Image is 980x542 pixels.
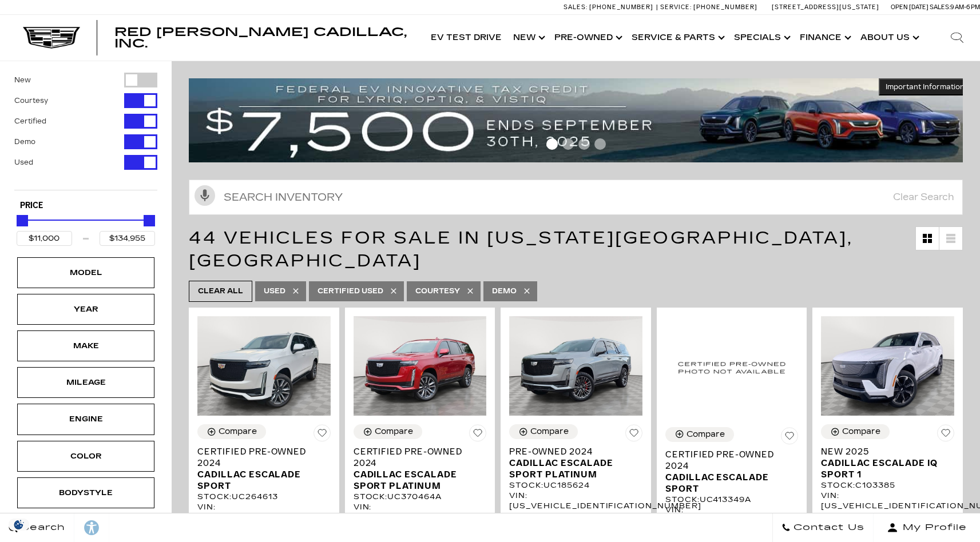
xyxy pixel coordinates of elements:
span: Red [PERSON_NAME] Cadillac, Inc. [114,25,407,50]
a: About Us [855,15,923,61]
span: Certified Pre-Owned 2024 [354,446,478,469]
label: Used [14,157,33,168]
span: Service: [660,3,692,11]
span: My Profile [898,520,967,536]
div: Compare [375,427,413,437]
div: Make [57,340,114,352]
div: VIN: [US_VEHICLE_IDENTIFICATION_NUMBER] [197,502,331,523]
div: Year [57,303,114,316]
img: Opt-Out Icon [6,519,32,531]
span: 9 AM-6 PM [950,3,980,11]
a: Service & Parts [626,15,728,61]
img: 2024 Cadillac Escalade Sport [665,316,799,419]
span: Courtesy [415,284,460,298]
button: Save Vehicle [469,424,486,446]
button: Save Vehicle [781,427,798,449]
span: Sales: [564,3,588,11]
span: New 2025 [821,446,946,457]
div: Compare [530,427,569,437]
img: vrp-tax-ending-august-version [189,78,971,162]
div: VIN: [US_VEHICLE_IDENTIFICATION_NUMBER] [509,491,642,511]
span: Go to slide 1 [546,138,558,150]
div: Compare [842,427,880,437]
a: Certified Pre-Owned 2024Cadillac Escalade Sport [665,449,799,495]
div: VIN: [US_VEHICLE_IDENTIFICATION_NUMBER] [821,491,954,511]
div: BodystyleBodystyle [17,477,154,508]
span: 44 Vehicles for Sale in [US_STATE][GEOGRAPHIC_DATA], [GEOGRAPHIC_DATA] [189,228,853,271]
span: Important Information [886,82,965,91]
a: Sales: [PHONE_NUMBER] [564,4,656,10]
button: Save Vehicle [625,424,642,446]
img: 2024 Cadillac Escalade Sport [197,316,331,416]
div: MileageMileage [17,367,154,398]
div: ColorColor [17,441,154,472]
label: Demo [14,136,35,148]
div: Compare [219,427,257,437]
span: Cadillac Escalade Sport Platinum [509,457,634,480]
span: Cadillac ESCALADE IQ Sport 1 [821,457,946,480]
svg: Click to toggle on voice search [195,185,215,206]
section: Click to Open Cookie Consent Modal [6,519,32,531]
a: Contact Us [772,513,874,542]
span: Cadillac Escalade Sport [665,472,790,495]
div: Stock : UC185624 [509,480,642,491]
span: [PHONE_NUMBER] [693,3,757,11]
div: Bodystyle [57,487,114,499]
span: Used [264,284,285,298]
a: Certified Pre-Owned 2024Cadillac Escalade Sport Platinum [354,446,487,492]
div: Stock : C103385 [821,480,954,491]
span: Certified Pre-Owned 2024 [665,449,790,472]
span: Certified Pre-Owned 2024 [197,446,322,469]
a: New 2025Cadillac ESCALADE IQ Sport 1 [821,446,954,480]
div: Price [17,211,155,246]
div: MakeMake [17,330,154,361]
a: Red [PERSON_NAME] Cadillac, Inc. [114,26,414,49]
span: Certified Used [318,284,383,298]
h5: Price [20,201,152,211]
div: Minimum Price [17,215,28,226]
div: Maximum Price [144,215,155,226]
button: Save Vehicle [314,424,331,446]
img: 2025 Cadillac ESCALADE IQ Sport 1 [821,316,954,416]
div: VIN: [US_VEHICLE_IDENTIFICATION_NUMBER] [665,505,799,525]
input: Minimum [17,231,72,246]
div: Filter by Vehicle Type [14,73,157,190]
img: 2024 Cadillac Escalade Sport Platinum [509,316,642,416]
span: Search [18,520,65,536]
span: Pre-Owned 2024 [509,446,634,457]
div: EngineEngine [17,404,154,435]
button: Compare Vehicle [197,424,266,439]
div: Mileage [57,376,114,389]
label: Certified [14,115,46,127]
span: [PHONE_NUMBER] [589,3,653,11]
div: ModelModel [17,257,154,288]
img: Cadillac Dark Logo with Cadillac White Text [23,27,80,49]
span: Go to slide 2 [562,138,574,150]
button: Important Information [879,78,971,95]
span: Contact Us [791,520,864,536]
span: Cadillac Escalade Sport Platinum [354,469,478,492]
div: Stock : UC413349A [665,495,799,505]
div: Stock : UC370464A [354,492,487,502]
input: Search Inventory [189,180,963,215]
a: Service: [PHONE_NUMBER] [656,4,760,10]
input: Maximum [100,231,155,246]
div: Stock : UC264613 [197,492,331,502]
span: Clear All [198,284,243,298]
a: Specials [728,15,794,61]
span: Go to slide 3 [578,138,590,150]
div: Compare [687,429,725,440]
a: Pre-Owned [549,15,626,61]
div: YearYear [17,294,154,325]
button: Open user profile menu [874,513,980,542]
span: Demo [492,284,517,298]
img: 2024 Cadillac Escalade Sport Platinum [354,316,487,416]
span: Sales: [930,3,950,11]
button: Compare Vehicle [354,424,422,439]
label: New [14,74,31,86]
button: Save Vehicle [937,424,954,446]
span: Open [DATE] [891,3,929,11]
div: Color [57,450,114,463]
